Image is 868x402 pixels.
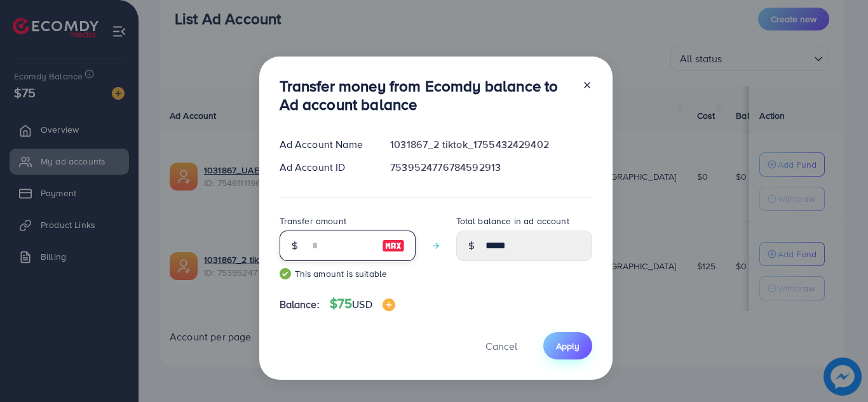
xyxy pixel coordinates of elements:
[456,215,569,227] label: Total balance in ad account
[269,137,381,152] div: Ad Account Name
[383,298,395,311] img: image
[543,332,592,359] button: Apply
[556,340,580,352] span: Apply
[280,267,416,280] small: This amount is suitable
[280,297,320,312] span: Balance:
[280,77,572,114] h3: Transfer money from Ecomdy balance to Ad account balance
[330,296,395,312] h4: $75
[280,215,346,227] label: Transfer amount
[380,137,602,152] div: 1031867_2 tiktok_1755432429402
[380,160,602,175] div: 7539524776784592913
[352,297,372,311] span: USD
[485,339,517,353] span: Cancel
[280,268,291,279] img: guide
[470,332,533,359] button: Cancel
[382,238,405,253] img: image
[269,160,381,175] div: Ad Account ID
